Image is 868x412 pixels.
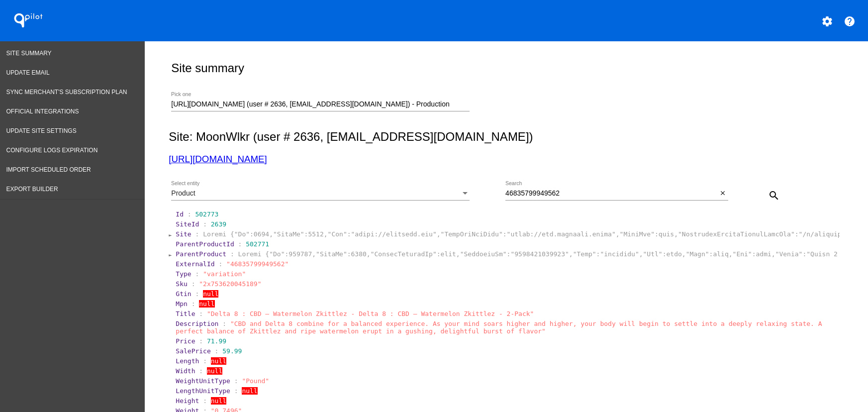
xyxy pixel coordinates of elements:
span: Update Site Settings [6,127,77,134]
span: : [203,357,207,365]
span: : [215,347,219,355]
span: Height [176,397,199,405]
h2: Site: MoonWlkr (user # 2636, [EMAIL_ADDRESS][DOMAIN_NAME]) [169,130,840,144]
span: : [222,320,226,327]
span: "variation" [203,270,246,278]
span: 59.99 [222,347,242,355]
span: null [211,357,226,365]
span: : [203,220,207,228]
span: 71.99 [207,337,226,345]
span: Price [176,337,195,345]
span: Type [176,270,191,278]
span: Id [176,210,184,218]
span: Configure logs expiration [6,147,98,154]
mat-icon: help [844,15,856,27]
span: 2639 [211,220,226,228]
span: Update Email [6,69,50,76]
span: Official Integrations [6,108,79,115]
mat-icon: settings [821,15,833,27]
span: "46835799949562" [226,260,289,268]
span: Gtin [176,290,191,298]
span: : [195,270,199,278]
h1: QPilot [8,10,48,30]
span: : [199,367,203,375]
span: Import Scheduled Order [6,166,91,173]
span: Export Builder [6,186,58,193]
span: Title [176,310,195,317]
span: null [242,387,257,395]
span: Site Summary [6,50,52,57]
input: Number [171,101,470,108]
h2: Site summary [171,61,244,75]
span: null [207,367,222,375]
span: : [195,230,199,238]
span: Length [176,357,199,365]
span: Description [176,320,218,327]
span: : [195,290,199,298]
span: : [234,387,238,395]
button: Clear [718,188,728,199]
span: null [211,397,226,405]
span: "CBD and Delta 8 combine for a balanced experience. As your mind soars higher and higher, your bo... [176,320,822,335]
span: : [192,280,195,288]
span: SiteId [176,220,199,228]
a: [URL][DOMAIN_NAME] [169,154,267,164]
span: : [238,240,242,248]
span: Sku [176,280,187,288]
mat-icon: search [768,190,780,202]
span: Width [176,367,195,375]
span: 502771 [246,240,269,248]
span: "2x753620045189" [199,280,261,288]
input: Search [505,190,718,198]
span: ExternalId [176,260,214,268]
span: ParentProductId [176,240,234,248]
span: "Pound" [242,377,269,385]
span: null [203,290,218,298]
span: : [199,337,203,345]
span: Sync Merchant's Subscription Plan [6,89,127,96]
span: ParentProduct [176,250,226,258]
span: : [203,397,207,405]
span: Mpn [176,300,187,308]
span: "Delta 8 : CBD — Watermelon Zkittlez - Delta 8 : CBD — Watermelon Zkittlez - 2-Pack" [207,310,534,317]
span: LengthUnitType [176,387,230,395]
span: 502773 [195,210,218,218]
span: null [199,300,214,308]
span: : [192,300,195,308]
span: : [234,377,238,385]
mat-icon: close [719,190,726,198]
span: SalePrice [176,347,210,355]
span: : [218,260,222,268]
span: WeightUnitType [176,377,230,385]
span: Site [176,230,191,238]
mat-select: Select entity [171,190,470,198]
span: : [199,310,203,317]
span: : [230,250,234,258]
span: : [188,210,192,218]
span: Product [171,189,195,197]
